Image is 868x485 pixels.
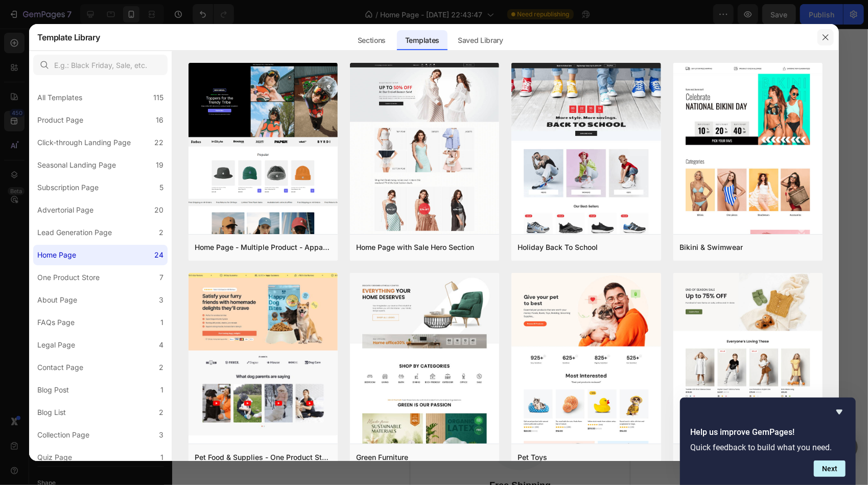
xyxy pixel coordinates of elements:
[690,426,846,438] h2: Help us improve GemPages!
[159,361,163,374] div: 2
[37,361,83,374] div: Contact Page
[37,226,112,239] div: Lead Generation Page
[159,181,163,194] div: 5
[128,31,150,40] div: Image
[33,55,168,75] input: E.g.: Black Friday, Sale, etc.
[349,30,394,51] div: Sections
[9,95,104,124] p: best for your health
[159,406,163,419] div: 2
[160,451,163,464] div: 1
[9,235,104,250] p: safe & trusted
[37,339,75,351] div: Legal Page
[9,451,211,465] p: Free Shipping
[146,186,181,222] img: Alt Image
[37,249,76,261] div: Home Page
[116,95,211,109] p: fast & free delivery
[37,406,66,419] div: Blog List
[159,339,163,351] div: 4
[153,91,163,104] div: 115
[9,130,104,173] p: We provide products designed to relax your body, relieve pain, and improve your well-being every ...
[37,181,99,194] div: Subscription Page
[814,460,846,477] button: Next question
[9,256,104,298] p: All our devices are made with safe materials and tested for quality – because your health comes f...
[154,136,163,149] div: 22
[146,45,181,81] img: Alt Image
[159,226,163,239] div: 2
[156,114,163,126] div: 16
[156,159,163,171] div: 19
[116,235,211,264] p: satisfaction guarantee
[690,443,846,452] p: Quick feedback to build what you need.
[37,159,116,171] div: Seasonal Landing Page
[159,429,163,441] div: 3
[154,204,163,216] div: 20
[77,375,143,442] img: Alt Image
[37,24,100,51] h2: Template Library
[116,270,211,313] p: Not satisfied with your purchase? We’ll help you with easy returns or replacements – hassle-free
[37,429,89,441] div: Collection Page
[518,451,547,464] div: Pet Toys
[833,406,846,418] button: Hide survey
[154,249,163,261] div: 24
[159,271,163,284] div: 7
[38,45,74,81] img: Alt Image
[160,316,163,329] div: 1
[679,241,743,253] div: Bikini & Swimwear
[356,241,474,253] div: Home Page with Sale Hero Section
[116,115,211,147] p: Enjoy quick, reliable shipping on every order, with no hidden costs.
[37,451,72,464] div: Quiz Page
[450,30,511,51] div: Saved Library
[37,316,75,329] div: FAQs Page
[397,30,448,51] div: Templates
[159,294,163,306] div: 3
[195,451,332,464] div: Pet Food & Supplies - One Product Store
[37,91,82,104] div: All Templates
[160,384,163,396] div: 1
[37,114,83,126] div: Product Page
[37,384,69,396] div: Blog Post
[195,241,332,253] div: Home Page - Multiple Product - Apparel - Style 4
[37,204,93,216] div: Advertorial Page
[679,451,786,464] div: Fashion - Mommy and Children
[37,136,131,149] div: Click-through Landing Page
[518,241,598,253] div: Holiday Back To School
[38,186,74,222] img: Alt Image
[37,271,100,284] div: One Product Store
[37,294,77,306] div: About Page
[690,406,846,477] div: Help us improve GemPages!
[356,451,408,464] div: Green Furniture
